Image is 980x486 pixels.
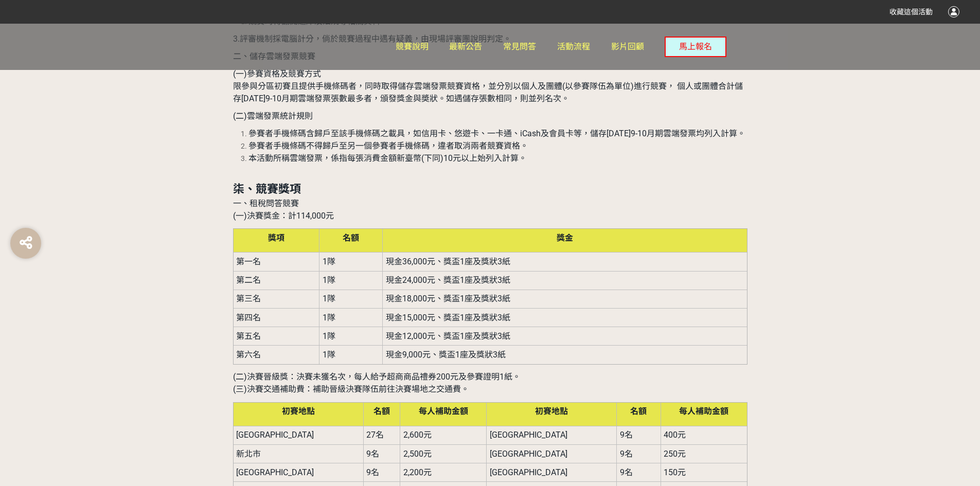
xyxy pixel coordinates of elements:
span: 第五名 [236,331,261,341]
span: [GEOGRAPHIC_DATA] [490,449,567,459]
span: 400元 [664,430,686,440]
span: 名額 [373,406,390,416]
span: 9名 [620,430,633,440]
span: 新北市 [236,449,261,459]
span: 27名 [366,430,384,440]
span: 最新公告 [449,42,482,51]
span: 1隊 [323,275,335,285]
span: 一、租稅問答競賽 [233,199,299,208]
span: 9名 [366,449,379,459]
span: (一)參賽資格及競賽方式 [233,69,321,79]
span: (三)決賽交通補助費：補助晉級決賽隊伍前往決賽場地之交通費。 [233,384,469,394]
span: 第三名 [236,294,261,303]
span: 2,200元 [403,467,432,477]
span: 獎項 [268,233,284,243]
span: (二)決賽晉級獎：決賽未獲名次，每人給予超商商品禮券200元及參賽證明1紙。 [233,372,521,382]
span: 收藏這個活動 [889,8,933,16]
a: 競賽說明 [396,24,429,70]
span: 初賽地點 [282,406,315,416]
strong: 柒、競賽獎項 [233,183,301,195]
span: 第六名 [236,350,261,359]
span: 1隊 [323,350,335,359]
span: 限參與分區初賽且提供手機條碼者，同時取得儲存雲端發票競賽資格，並分別以個人及團體(以參賽隊伍為單位)進行競賽， 個人或團體合計儲存[DATE]9-10月期雲端發票張數最多者，頒發獎金與奬狀。如遇... [233,81,743,103]
span: 名額 [630,406,647,416]
span: 活動流程 [557,42,590,51]
span: 第四名 [236,313,261,322]
span: 每人補助金額 [419,406,468,416]
span: 常見問答 [503,42,536,51]
span: 參賽者手機條碼含歸戶至該手機條碼之載具，如信用卡、悠遊卡、一卡通、iCash及會員卡等，儲存[DATE]9-10月期雲端發票均列入計算。 [248,129,745,138]
a: 最新公告 [449,24,482,70]
a: 影片回顧 [611,24,644,70]
span: 1隊 [323,294,335,303]
button: 馬上報名 [665,37,726,57]
span: 2,600元 [403,430,432,440]
span: 名額 [343,233,359,243]
span: 現金24,000元、獎盃1座及獎狀3紙 [386,275,510,285]
span: 9名 [366,467,379,477]
span: 現金36,000元、獎盃1座及獎狀3紙 [386,257,510,266]
span: 獎金 [557,233,573,243]
span: 馬上報名 [679,42,712,51]
span: 競賽說明 [396,42,429,51]
span: (二)雲端發票統計規則 [233,111,313,121]
a: 活動流程 [557,24,590,70]
span: [GEOGRAPHIC_DATA] [236,430,314,440]
span: 1隊 [323,331,335,341]
span: 250元 [664,449,686,459]
span: 每人補助金額 [679,406,728,416]
span: 初賽地點 [535,406,568,416]
span: 1隊 [323,257,335,266]
span: 現金9,000元、獎盃1座及獎狀3紙 [386,350,506,359]
span: 現金12,000元、獎盃1座及獎狀3紙 [386,331,510,341]
span: [GEOGRAPHIC_DATA] [490,467,567,477]
span: 本活動所稱雲端發票，係指每張消費金額新臺幣(下同)10元以上始列入計算。 [248,153,527,163]
span: 第二名 [236,275,261,285]
span: 150元 [664,467,686,477]
span: 參賽者手機條碼不得歸戶至另一個參賽者手機條碼，違者取消兩者競賽資格。 [248,141,528,151]
span: 9名 [620,449,633,459]
span: (一)決賽獎金：計114,000元 [233,211,334,221]
span: [GEOGRAPHIC_DATA] [236,467,314,477]
span: 2,500元 [403,449,432,459]
span: 1隊 [323,313,335,322]
span: 現金15,000元、獎盃1座及獎狀3紙 [386,313,510,322]
a: 常見問答 [503,24,536,70]
span: 影片回顧 [611,42,644,51]
span: 現金18,000元、獎盃1座及獎狀3紙 [386,294,510,303]
span: [GEOGRAPHIC_DATA] [490,430,567,440]
span: 9名 [620,467,633,477]
span: 第一名 [236,257,261,266]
